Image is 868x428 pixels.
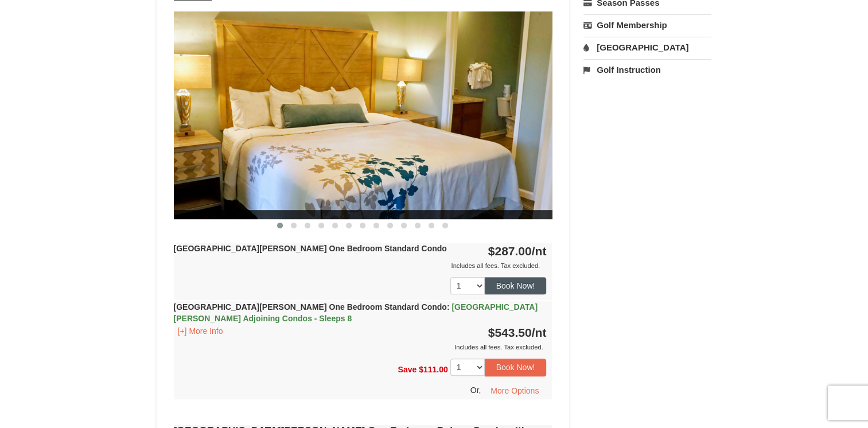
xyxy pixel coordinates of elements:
[485,277,547,294] button: Book Now!
[532,326,547,339] span: /nt
[174,244,447,253] strong: [GEOGRAPHIC_DATA][PERSON_NAME] One Bedroom Standard Condo
[174,325,227,337] button: [+] More Info
[583,59,711,80] a: Golf Instruction
[583,37,711,58] a: [GEOGRAPHIC_DATA]
[447,302,450,312] span: :
[174,341,547,353] div: Includes all fees. Tax excluded.
[398,365,417,374] span: Save
[488,244,547,258] strong: $287.00
[470,385,481,394] span: Or,
[174,11,552,219] img: 18876286-121-55434444.jpg
[488,326,532,339] span: $543.50
[174,302,538,323] strong: [GEOGRAPHIC_DATA][PERSON_NAME] One Bedroom Standard Condo
[174,260,547,271] div: Includes all fees. Tax excluded.
[532,244,547,258] span: /nt
[485,359,547,376] button: Book Now!
[483,382,546,399] button: More Options
[419,365,448,374] span: $111.00
[583,14,711,36] a: Golf Membership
